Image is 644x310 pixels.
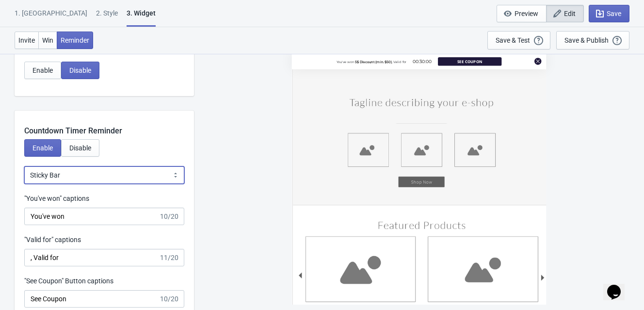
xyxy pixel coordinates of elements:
button: Preview [497,5,547,22]
button: Save [589,5,629,22]
span: Enable [32,66,53,74]
button: Enable [24,139,61,157]
span: , Valid for [392,60,406,64]
button: Reminder [57,32,93,49]
span: Disable [69,144,91,152]
button: See Coupon [438,57,501,66]
button: Disable [61,62,99,79]
span: Save [607,10,621,17]
button: Edit [546,5,584,22]
div: Save & Test [496,36,530,44]
button: Save & Test [487,31,550,49]
label: "See Coupon" Button captions [24,276,113,286]
span: You've won [337,60,354,64]
span: 5$ Discount (min. $50) [355,60,392,64]
div: 1. [GEOGRAPHIC_DATA] [15,8,87,25]
button: Win [38,32,57,49]
div: 3. Widget [127,8,156,27]
span: Reminder [61,36,89,44]
div: 00:30:00 [406,58,438,65]
label: "You've won" captions [24,194,89,203]
label: "Valid for" captions [24,235,81,245]
div: Countdown Timer Reminder [15,111,194,137]
span: Edit [564,10,576,17]
button: Save & Publish [556,31,629,49]
button: Enable [24,62,61,79]
button: Invite [15,32,39,49]
span: Disable [69,66,91,74]
div: 2 . Style [96,8,118,25]
div: Save & Publish [564,36,609,44]
span: Win [42,36,53,44]
span: Enable [32,144,53,152]
iframe: chat widget [603,271,634,300]
span: Preview [515,10,538,17]
button: Disable [61,139,99,157]
span: Invite [18,36,35,44]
